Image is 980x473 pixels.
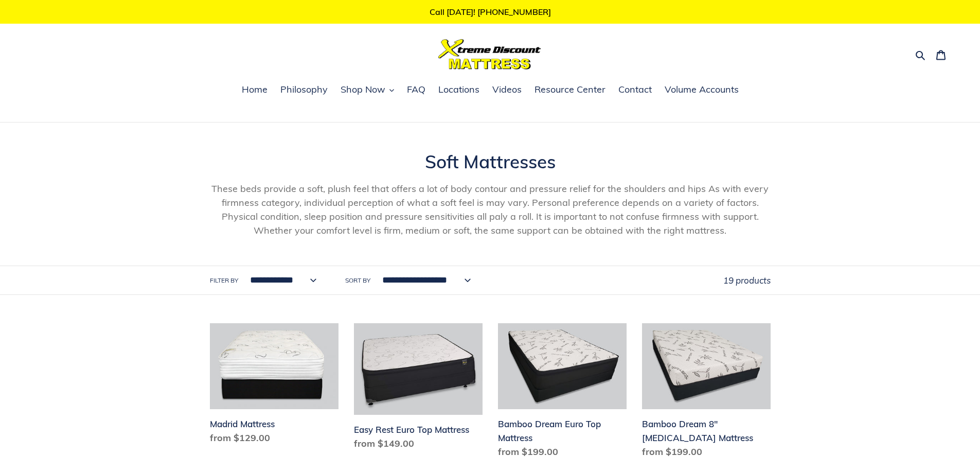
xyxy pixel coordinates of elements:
[438,83,479,96] span: Locations
[402,82,431,98] a: FAQ
[433,82,485,98] a: Locations
[280,83,328,96] span: Philosophy
[354,323,483,454] a: Easy Rest Euro Top Mattress
[341,83,385,96] span: Shop Now
[660,82,744,98] a: Volume Accounts
[275,82,333,98] a: Philosophy
[425,150,556,173] span: Soft Mattresses
[335,82,399,98] button: Shop Now
[618,83,652,96] span: Contact
[237,82,273,98] a: Home
[642,323,771,463] a: Bamboo Dream 8" Memory Foam Mattress
[438,39,541,69] img: Xtreme Discount Mattress
[529,82,611,98] a: Resource Center
[407,83,425,96] span: FAQ
[242,83,268,96] span: Home
[211,183,769,236] span: These beds provide a soft, plush feel that offers a lot of body contour and pressure relief for t...
[210,276,238,285] label: Filter by
[665,83,739,96] span: Volume Accounts
[487,82,527,98] a: Videos
[723,275,771,286] span: 19 products
[498,323,627,463] a: Bamboo Dream Euro Top Mattress
[534,83,605,96] span: Resource Center
[492,83,522,96] span: Videos
[345,276,370,285] label: Sort by
[210,323,338,449] a: Madrid Mattress
[613,82,657,98] a: Contact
